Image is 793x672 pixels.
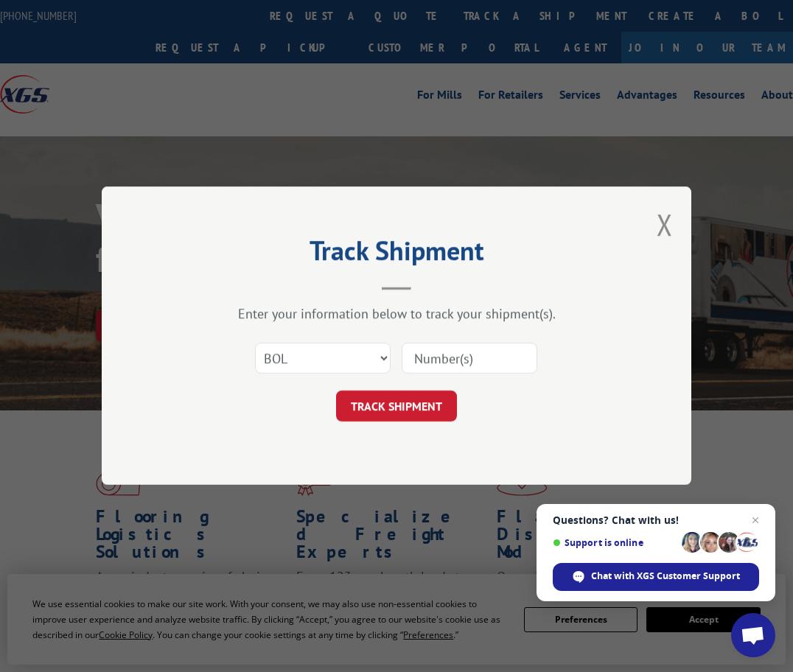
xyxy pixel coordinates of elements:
div: Chat with XGS Customer Support [553,563,759,591]
span: Support is online [553,537,677,548]
button: Close modal [657,205,673,244]
input: Number(s) [402,343,537,374]
span: Chat with XGS Customer Support [591,570,740,583]
span: Close chat [747,511,764,529]
button: TRACK SHIPMENT [336,391,457,422]
div: Enter your information below to track your shipment(s). [175,306,618,323]
h2: Track Shipment [175,240,618,268]
div: Open chat [731,613,775,657]
span: Questions? Chat with us! [553,514,759,526]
